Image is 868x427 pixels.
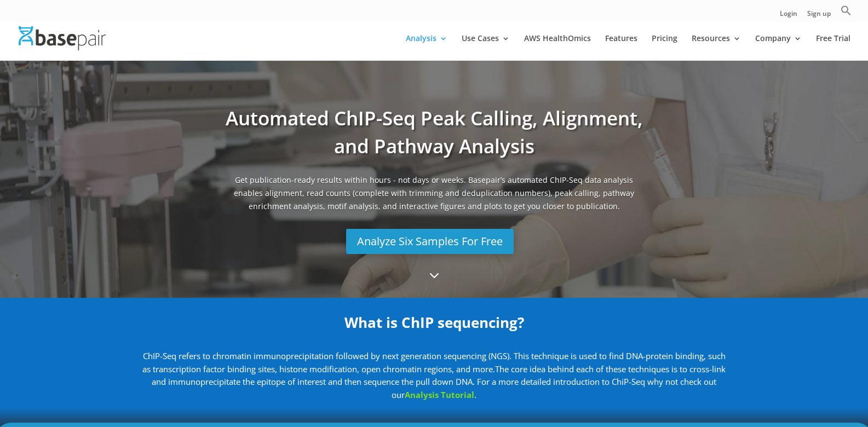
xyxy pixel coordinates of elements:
[424,265,444,287] a: 3
[816,34,850,60] a: Free Trial
[780,10,797,22] a: Login
[524,34,591,60] a: AWS HealthOmics
[221,174,648,218] span: Get publication-ready results within hours - not days or weeks. Basepair’s automated ChIP-Seq dat...
[841,5,852,16] svg: Search
[19,26,106,50] img: Basepair
[346,229,514,254] a: Analyze Six Samples For Free
[755,34,802,60] a: Company
[344,313,524,332] strong: What is ChIP sequencing?
[841,5,852,22] a: Search Icon Link
[462,34,510,60] a: Use Cases
[406,34,447,60] a: Analysis
[692,34,741,60] a: Resources
[142,350,726,374] span: ChIP-Seq refers to chromatin immunoprecipitation followed by next generation sequencing (NGS). Th...
[605,34,637,60] a: Features
[424,265,444,284] span: 3
[221,105,648,174] h1: Automated ChIP-Seq Peak Calling, Alignment, and Pathway Analysis
[139,350,730,402] p: . For a more detailed introduction to ChiP-Seq why not check out our .
[405,389,474,400] a: Analysis Tutorial
[807,10,831,22] a: Sign up
[652,34,677,60] a: Pricing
